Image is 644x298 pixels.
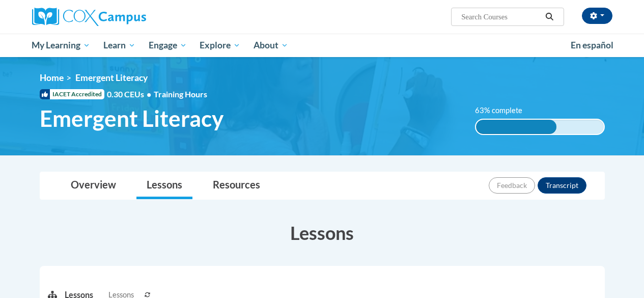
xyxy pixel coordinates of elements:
[61,172,126,199] a: Overview
[460,11,542,23] input: Search Courses
[142,34,193,57] a: Engage
[136,172,192,199] a: Lessons
[147,89,151,99] span: •
[149,39,187,51] span: Engage
[75,72,148,83] span: Emergent Literacy
[40,89,104,99] span: IACET Accredited
[40,72,64,83] a: Home
[200,39,240,51] span: Explore
[475,105,534,116] label: 63% complete
[154,89,207,99] span: Training Hours
[32,39,90,51] span: My Learning
[571,40,613,50] span: En español
[107,89,154,100] span: 0.30 CEUs
[103,39,135,51] span: Learn
[582,8,612,24] button: Account Settings
[489,177,535,194] button: Feedback
[193,34,247,57] a: Explore
[40,220,605,246] h3: Lessons
[25,34,97,57] a: My Learning
[40,105,223,132] span: Emergent Literacy
[542,11,557,23] button: Search
[32,8,146,26] img: Cox Campus
[32,8,215,26] a: Cox Campus
[538,177,586,194] button: Transcript
[24,34,620,57] div: Main menu
[203,172,270,199] a: Resources
[254,39,288,51] span: About
[476,120,556,134] div: 63% complete
[564,35,620,56] a: En español
[247,34,295,57] a: About
[97,34,142,57] a: Learn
